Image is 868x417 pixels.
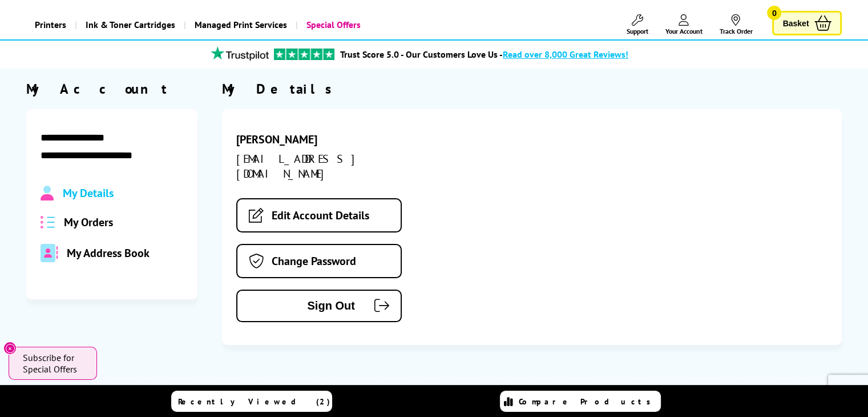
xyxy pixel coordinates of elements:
a: Track Order [719,14,752,35]
img: trustpilot rating [274,49,334,60]
span: Recently Viewed (2) [178,396,330,407]
span: Sign Out [255,299,355,312]
a: Special Offers [296,10,369,39]
span: Subscribe for Special Offers [23,352,86,375]
span: Your Account [665,27,702,35]
a: Recently Viewed (2) [171,391,332,412]
a: Compare Products [500,391,661,412]
span: My Address Book [67,246,150,260]
span: My Orders [64,215,113,230]
a: Ink & Toner Cartridges [75,10,184,39]
a: Managed Print Services [184,10,296,39]
span: Compare Products [519,396,657,407]
a: Trust Score 5.0 - Our Customers Love Us -Read over 8,000 Great Reviews! [340,49,628,60]
img: Profile.svg [41,186,54,201]
img: all-order.svg [41,216,55,229]
a: Basket 0 [772,11,842,35]
h2: Why buy from us? [26,382,842,400]
span: My Details [63,186,114,201]
div: [PERSON_NAME] [236,132,431,147]
div: My Details [222,80,842,98]
div: My Account [26,80,197,98]
button: Sign Out [236,290,402,322]
span: Support [626,27,648,35]
div: [EMAIL_ADDRESS][DOMAIN_NAME] [236,151,431,181]
img: address-book-duotone-solid.svg [41,244,58,262]
img: trustpilot rating [205,46,274,61]
span: 0 [767,6,781,20]
a: Support [626,14,648,35]
a: Your Account [665,14,702,35]
button: Close [3,342,17,355]
a: Printers [26,10,75,39]
a: Edit Account Details [236,198,402,232]
span: Basket [782,15,809,31]
span: Ink & Toner Cartridges [86,10,175,39]
span: Read over 8,000 Great Reviews! [503,49,628,60]
a: Change Password [236,244,402,278]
